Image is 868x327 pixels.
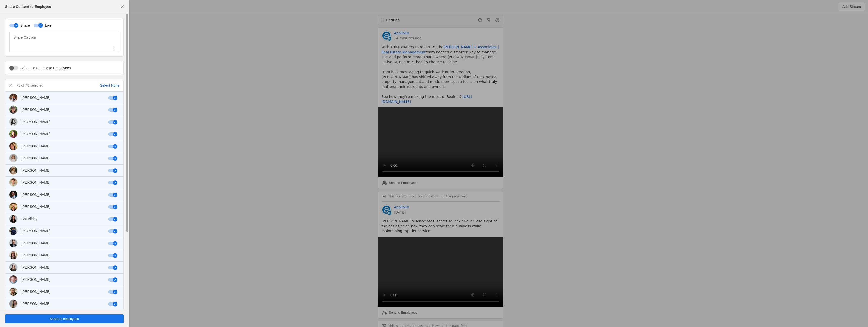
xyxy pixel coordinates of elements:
[21,107,50,112] div: [PERSON_NAME]
[16,83,43,88] div: 78 of 78 selected
[21,228,50,233] div: [PERSON_NAME]
[9,288,17,296] img: cache
[9,215,17,223] img: cache
[21,301,50,306] div: [PERSON_NAME]
[5,314,124,323] button: Share to employees
[21,277,50,282] div: [PERSON_NAME]
[100,83,119,88] div: Select None
[9,178,17,186] img: cache
[9,118,17,126] img: cache
[18,65,71,71] label: Schedule Sharing to Employees
[21,216,37,221] div: Cat Allday
[21,241,50,246] div: [PERSON_NAME]
[9,142,17,150] img: cache
[9,166,17,174] img: cache
[9,251,17,259] img: cache
[21,289,50,294] div: [PERSON_NAME]
[21,156,50,161] div: [PERSON_NAME]
[9,203,17,211] img: cache
[5,4,51,9] div: Share Content to Employee
[21,265,50,270] div: [PERSON_NAME]
[21,144,50,149] div: [PERSON_NAME]
[9,239,17,247] img: cache
[50,316,79,321] span: Share to employees
[21,168,50,173] div: [PERSON_NAME]
[21,192,50,197] div: [PERSON_NAME]
[9,263,17,271] img: cache
[9,191,17,199] img: cache
[13,34,36,40] mat-label: Share Caption
[9,106,17,114] img: cache
[9,94,17,102] img: cache
[9,275,17,284] img: cache
[21,131,50,136] div: [PERSON_NAME]
[43,23,51,28] label: Like
[21,95,50,100] div: [PERSON_NAME]
[9,154,17,162] img: cache
[21,180,50,185] div: [PERSON_NAME]
[21,119,50,124] div: [PERSON_NAME]
[9,300,17,308] img: cache
[21,204,50,209] div: [PERSON_NAME]
[9,130,17,138] img: cache
[21,253,50,258] div: [PERSON_NAME]
[18,23,30,28] label: Share
[9,227,17,235] img: cache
